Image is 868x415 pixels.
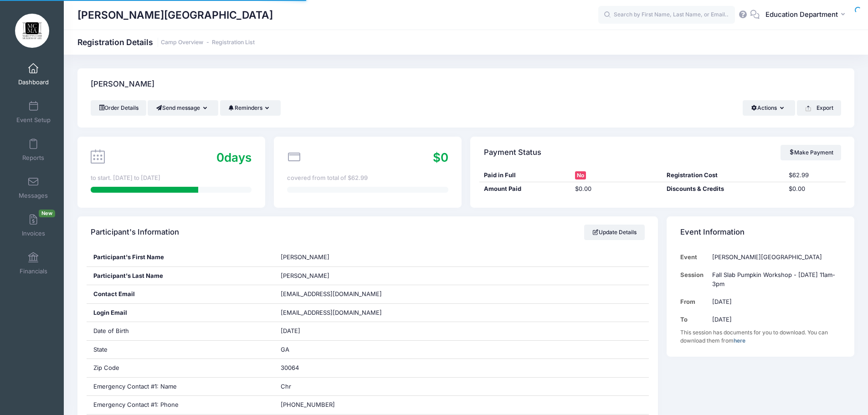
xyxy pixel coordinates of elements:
div: to start. [DATE] to [DATE] [91,174,252,183]
div: $0.00 [785,184,846,194]
span: GA [281,346,289,353]
a: InvoicesNew [12,210,55,241]
h4: Event Information [680,220,745,246]
div: Zip Code [87,359,274,377]
button: Actions [743,100,795,116]
a: Registration List [212,39,255,46]
span: Education Department [765,10,838,20]
div: Login Email [87,304,274,322]
td: From [680,293,708,311]
a: Order Details [91,100,146,116]
a: here [734,337,745,344]
td: [DATE] [708,311,841,328]
span: $0 [433,150,448,164]
div: Discounts & Credits [663,184,785,194]
span: Invoices [22,230,45,237]
div: Emergency Contact #1: Name [87,378,274,396]
a: Update Details [584,225,645,240]
button: Reminders [220,100,281,116]
img: Marietta Cobb Museum of Art [15,14,49,48]
span: Financials [20,267,47,275]
div: Contact Email [87,285,274,303]
span: 0 [216,150,224,164]
a: Event Setup [12,96,55,128]
span: [PERSON_NAME] [281,253,329,261]
h4: Payment Status [484,139,541,165]
div: Amount Paid [479,184,571,194]
span: Chr [281,383,291,390]
div: $0.00 [571,184,663,194]
div: State [87,341,274,359]
div: Participant's First Name [87,248,274,266]
div: Participant's Last Name [87,267,274,285]
span: [PHONE_NUMBER] [281,401,335,408]
h4: Participant's Information [91,220,179,246]
span: [EMAIL_ADDRESS][DOMAIN_NAME] [281,308,395,318]
span: Event Setup [16,116,51,124]
span: 30064 [281,364,299,371]
span: [PERSON_NAME] [281,272,329,279]
button: Export [797,100,841,116]
td: To [680,311,708,328]
div: Paid in Full [479,171,571,180]
div: covered from total of $62.99 [287,174,448,183]
a: Dashboard [12,58,55,90]
td: [PERSON_NAME][GEOGRAPHIC_DATA] [708,248,841,266]
div: $62.99 [785,171,846,180]
h4: [PERSON_NAME] [91,72,154,97]
span: Dashboard [18,78,49,86]
button: Education Department [760,5,854,26]
h1: Registration Details [77,37,255,47]
input: Search by First Name, Last Name, or Email... [598,6,735,24]
a: Financials [12,247,55,279]
a: Camp Overview [161,39,203,46]
a: Messages [12,172,55,204]
span: New [39,210,55,217]
div: This session has documents for you to download. You can download them from [680,328,841,345]
div: Emergency Contact #1: Phone [87,396,274,414]
td: Event [680,248,708,266]
td: Session [680,266,708,293]
td: [DATE] [708,293,841,311]
div: Date of Birth [87,322,274,340]
span: [EMAIL_ADDRESS][DOMAIN_NAME] [281,290,382,297]
span: [DATE] [281,327,300,334]
div: Registration Cost [663,171,785,180]
span: Reports [22,154,44,162]
span: No [575,171,586,179]
button: Send message [148,100,218,116]
h1: [PERSON_NAME][GEOGRAPHIC_DATA] [77,5,273,26]
span: Messages [19,192,48,200]
div: days [216,149,252,166]
td: Fall Slab Pumpkin Workshop - [DATE] 11am-3pm [708,266,841,293]
a: Make Payment [781,145,841,160]
a: Reports [12,134,55,166]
